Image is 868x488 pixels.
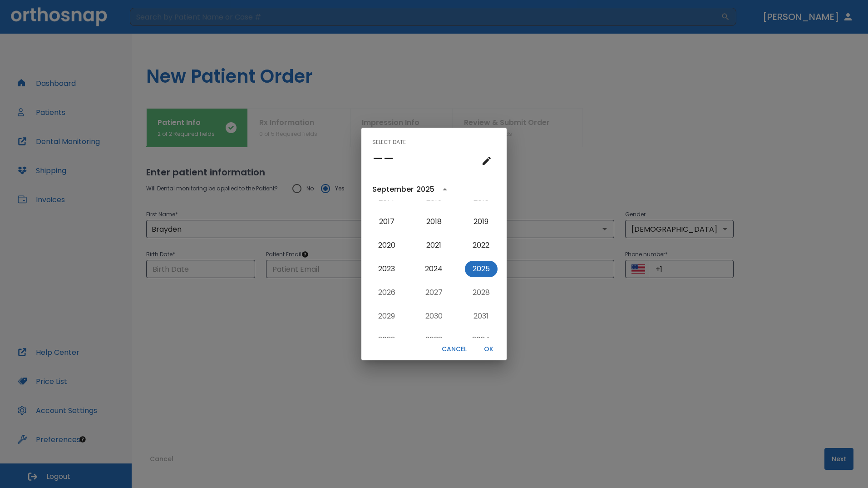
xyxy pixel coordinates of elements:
div: September [372,184,414,195]
button: 2029 [370,308,403,324]
button: 2031 [465,308,498,324]
button: 2028 [465,284,498,301]
span: Select date [372,135,406,149]
button: 2027 [418,284,450,301]
button: 2026 [370,284,403,301]
button: 2030 [418,308,450,324]
button: 2033 [418,332,450,348]
button: OK [474,342,503,357]
button: year view is open, switch to calendar view [437,182,453,197]
div: 2025 [416,184,434,195]
button: Cancel [438,342,470,357]
button: 2022 [465,237,498,254]
button: 2018 [418,214,450,230]
button: 2020 [370,237,403,254]
button: 2024 [418,261,450,277]
button: 2025 [465,261,498,277]
button: 2023 [370,261,403,277]
h4: –– [372,149,394,168]
button: 2034 [465,332,498,348]
button: 2017 [370,214,403,230]
button: calendar view is open, go to text input view [478,152,496,170]
button: 2032 [370,332,403,348]
button: 2021 [418,237,450,254]
button: 2019 [465,214,498,230]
